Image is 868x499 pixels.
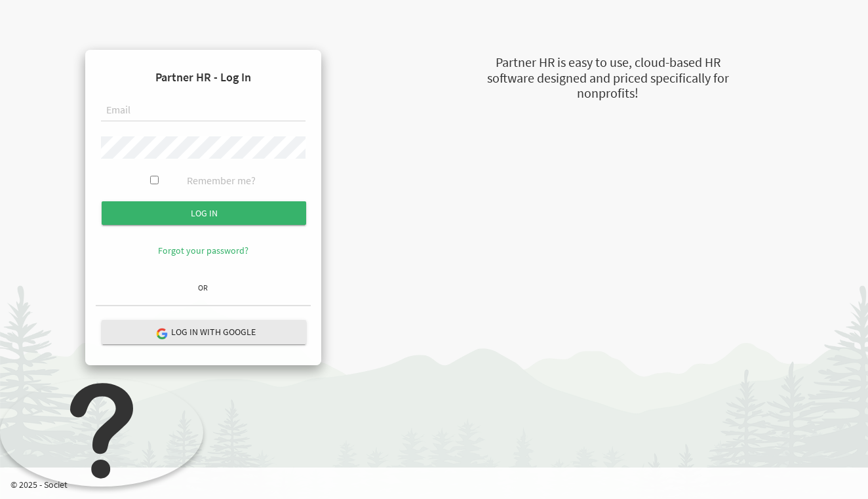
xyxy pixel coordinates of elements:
label: Remember me? [187,173,256,188]
div: Partner HR is easy to use, cloud-based HR [421,53,795,72]
h4: Partner HR - Log In [96,60,311,94]
h6: OR [96,283,311,292]
input: Email [101,100,306,122]
div: software designed and priced specifically for [421,69,795,88]
img: google-logo.png [155,327,167,339]
input: Log in [102,201,306,225]
button: Log in with Google [102,320,306,344]
div: nonprofits! [421,84,795,103]
a: Forgot your password? [158,245,248,256]
p: © 2025 - Societ [10,478,868,491]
